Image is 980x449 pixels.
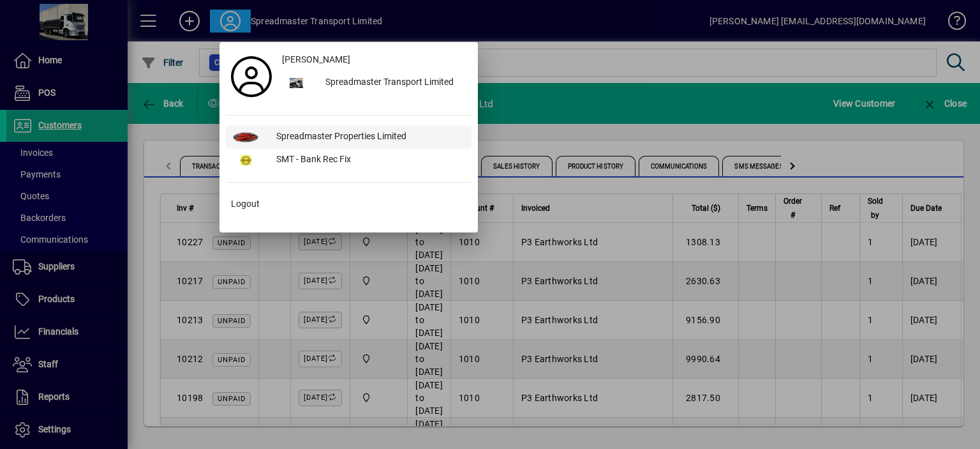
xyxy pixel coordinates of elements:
button: Spreadmaster Transport Limited [277,72,471,95]
div: Spreadmaster Properties Limited [266,126,471,149]
div: SMT - Bank Rec Fix [266,149,471,172]
button: Logout [226,193,471,216]
a: [PERSON_NAME] [277,49,471,72]
div: Spreadmaster Transport Limited [315,72,471,95]
span: Logout [231,197,260,211]
a: Profile [226,65,277,88]
span: [PERSON_NAME] [282,53,350,66]
button: Spreadmaster Properties Limited [226,126,471,149]
button: SMT - Bank Rec Fix [226,149,471,172]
